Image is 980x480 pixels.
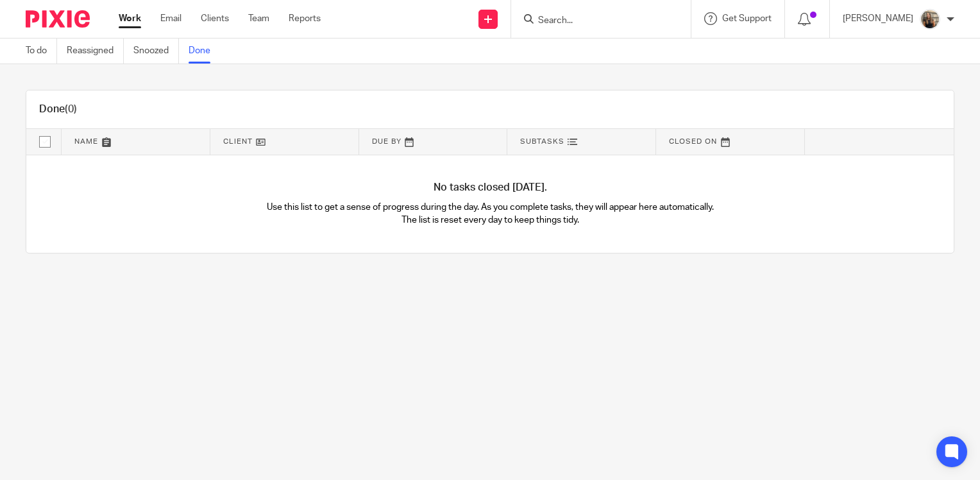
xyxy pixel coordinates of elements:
[119,12,141,25] a: Work
[201,12,229,25] a: Clients
[722,14,772,23] span: Get Support
[160,12,182,25] a: Email
[258,201,722,227] p: Use this list to get a sense of progress during the day. As you complete tasks, they will appear ...
[920,9,940,30] img: pic.png
[537,15,652,27] input: Search
[133,39,179,64] a: Snoozed
[520,138,564,145] span: Subtasks
[26,39,57,64] a: To do
[26,181,954,194] h4: No tasks closed [DATE].
[67,39,124,64] a: Reassigned
[189,39,220,64] a: Done
[843,12,913,25] p: [PERSON_NAME]
[39,103,77,116] h1: Done
[26,10,90,28] img: Pixie
[65,104,77,114] span: (0)
[248,12,269,25] a: Team
[289,12,321,25] a: Reports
